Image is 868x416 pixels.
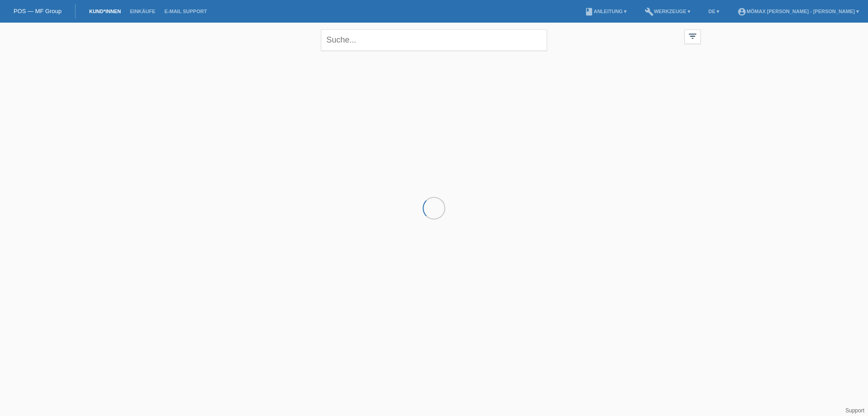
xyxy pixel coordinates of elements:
a: Einkäufe [125,9,160,14]
i: book [585,7,594,16]
a: Support [845,407,864,414]
i: account_circle [737,7,746,16]
a: E-Mail Support [160,9,212,14]
i: filter_list [688,31,698,41]
a: buildWerkzeuge ▾ [640,9,695,14]
a: bookAnleitung ▾ [580,9,631,14]
input: Suche... [321,29,547,51]
a: DE ▾ [704,9,724,14]
a: POS — MF Group [14,8,61,14]
a: account_circleMömax [PERSON_NAME] - [PERSON_NAME] ▾ [733,9,863,14]
a: Kund*innen [85,9,125,14]
i: build [645,7,654,16]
